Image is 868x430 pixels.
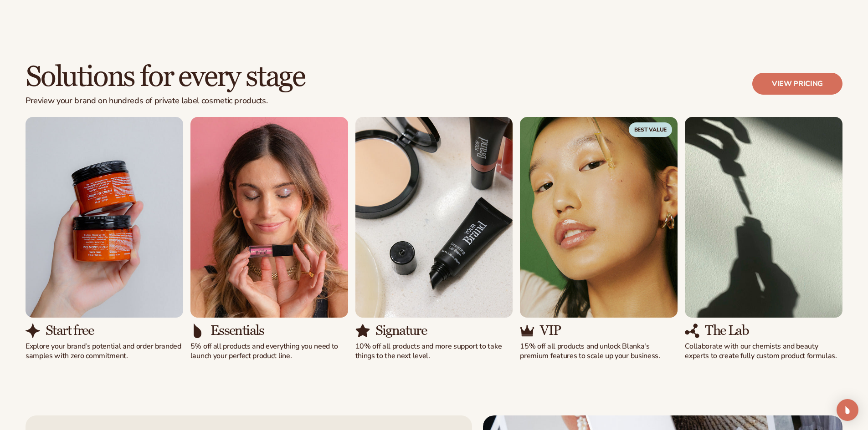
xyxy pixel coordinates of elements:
[375,323,427,338] h3: Signature
[211,323,264,338] h3: Essentials
[26,342,183,361] p: Explore your brand’s potential and order branded samples with zero commitment.
[752,73,842,95] a: View pricing
[355,342,513,361] p: 10% off all products and more support to take things to the next level.
[685,342,842,361] p: Collaborate with our chemists and beauty experts to create fully custom product formulas.
[355,117,513,361] div: 3 / 5
[705,323,749,338] h3: The Lab
[520,117,678,361] div: 4 / 5
[837,399,858,421] div: Open Intercom Messenger
[629,122,673,137] span: Best Value
[355,117,513,318] img: Shopify Image 11
[190,117,348,361] div: 2 / 5
[520,342,678,361] p: 15% off all products and unlock Blanka's premium features to scale up your business.
[540,323,560,338] h3: VIP
[355,324,370,338] img: Shopify Image 12
[190,342,348,361] p: 5% off all products and everything you need to launch your perfect product line.
[46,323,93,338] h3: Start free
[26,324,40,338] img: Shopify Image 8
[520,324,534,338] img: Shopify Image 14
[685,324,699,338] img: Shopify Image 16
[26,96,305,106] p: Preview your brand on hundreds of private label cosmetic products.
[26,117,183,318] img: Shopify Image 7
[26,62,305,92] h2: Solutions for every stage
[520,117,678,318] img: Shopify Image 13
[685,117,842,318] img: Shopify Image 15
[190,117,348,318] img: Shopify Image 9
[190,324,205,338] img: Shopify Image 10
[685,117,842,361] div: 5 / 5
[26,117,183,361] div: 1 / 5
